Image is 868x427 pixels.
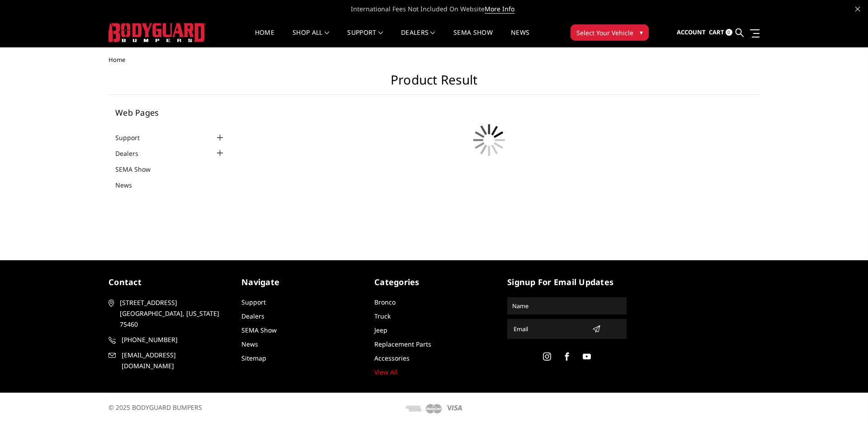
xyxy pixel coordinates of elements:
[108,350,228,371] a: [EMAIL_ADDRESS][DOMAIN_NAME]
[467,117,512,163] img: preloader.gif
[108,56,125,64] span: Home
[374,298,396,306] a: Bronco
[241,276,361,288] h5: Navigate
[241,326,277,334] a: SEMA Show
[374,276,494,288] h5: Categories
[115,133,151,142] a: Support
[241,354,266,362] a: Sitemap
[115,149,150,158] a: Dealers
[255,29,274,47] a: Home
[374,354,410,362] a: Accessories
[292,29,329,47] a: shop all
[510,322,589,336] input: Email
[374,312,391,320] a: Truck
[571,24,649,41] button: Select Your Vehicle
[241,340,258,348] a: News
[374,340,431,348] a: Replacement Parts
[374,326,387,334] a: Jeep
[108,23,206,42] img: BODYGUARD BUMPERS
[640,28,643,37] span: ▾
[453,29,493,47] a: SEMA Show
[709,28,724,36] span: Cart
[108,72,759,95] h1: Product Result
[507,276,627,288] h5: signup for email updates
[709,20,732,45] a: Cart 0
[401,29,435,47] a: Dealers
[347,29,383,47] a: Support
[122,334,226,345] span: [PHONE_NUMBER]
[115,108,226,117] h5: Web Pages
[726,29,732,36] span: 0
[122,350,226,371] span: [EMAIL_ADDRESS][DOMAIN_NAME]
[115,180,143,190] a: News
[374,368,398,376] a: View All
[576,28,633,38] span: Select Your Vehicle
[108,276,228,288] h5: contact
[677,20,706,45] a: Account
[241,298,266,306] a: Support
[115,164,162,174] a: SEMA Show
[108,334,228,345] a: [PHONE_NUMBER]
[485,5,514,14] a: More Info
[120,297,225,330] span: [STREET_ADDRESS] [GEOGRAPHIC_DATA], [US_STATE] 75460
[108,403,202,412] span: © 2025 BODYGUARD BUMPERS
[509,299,625,313] input: Name
[241,312,264,320] a: Dealers
[677,28,706,36] span: Account
[511,29,529,47] a: News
